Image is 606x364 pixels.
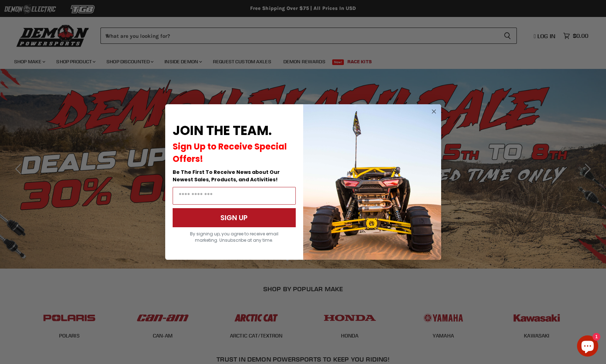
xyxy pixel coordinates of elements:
[173,208,296,227] button: SIGN UP
[173,141,287,165] span: Sign Up to Receive Special Offers!
[173,169,280,183] span: Be The First To Receive News about Our Newest Sales, Products, and Activities!
[173,187,296,205] input: Email Address
[575,335,600,358] inbox-online-store-chat: Shopify online store chat
[429,107,438,116] button: Close dialog
[173,122,272,140] span: JOIN THE TEAM.
[190,231,278,243] span: By signing up, you agree to receive email marketing. Unsubscribe at any time.
[303,104,441,260] img: a9095488-b6e7-41ba-879d-588abfab540b.jpeg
